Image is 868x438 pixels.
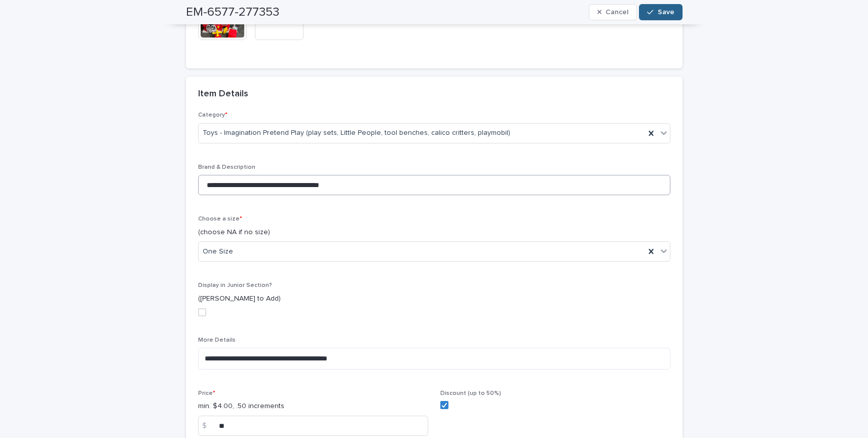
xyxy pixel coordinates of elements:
button: Save [639,4,682,20]
span: Price [198,390,215,396]
p: (choose NA if no size) [198,227,670,238]
span: Brand & Description [198,164,255,170]
div: $ [198,416,218,436]
p: ([PERSON_NAME] to Add) [198,294,428,304]
span: One Size [203,246,233,257]
span: More Details [198,337,236,343]
span: Choose a size [198,216,242,222]
p: min. $4.00, .50 increments [198,401,428,412]
button: Cancel [589,4,637,20]
span: Category [198,112,228,118]
span: Discount (up to 50%) [440,390,501,396]
h2: EM-6577-277353 [186,5,279,20]
span: Cancel [606,9,628,16]
span: Save [658,9,674,16]
span: Toys - Imagination Pretend Play (play sets, Little People, tool benches, calico critters, playmobil) [203,128,510,138]
span: Display in Junior Section? [198,282,272,288]
h2: Item Details [198,89,248,100]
